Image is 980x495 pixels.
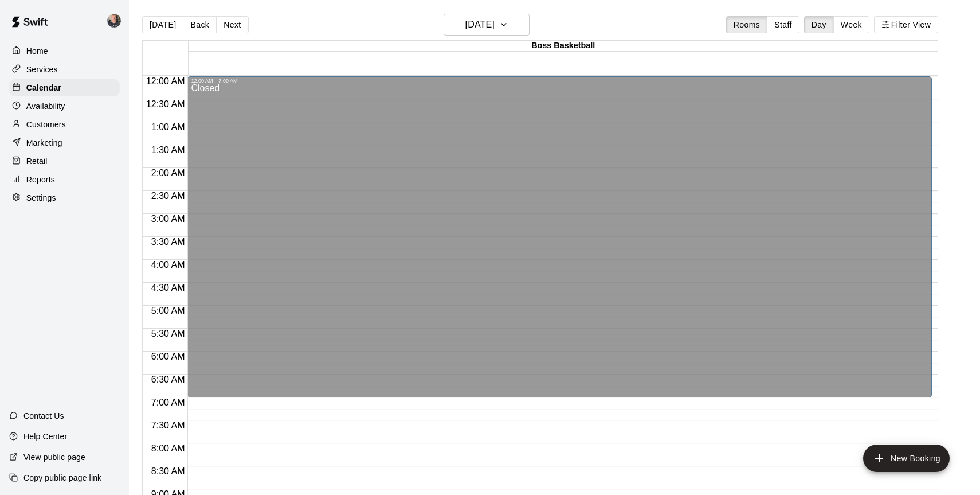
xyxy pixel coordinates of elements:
[148,283,188,293] span: 4:30 AM
[9,42,120,60] a: Home
[9,98,120,115] a: Availability
[874,16,938,33] button: Filter View
[23,410,64,422] p: Contact Us
[148,122,188,132] span: 1:00 AM
[444,14,530,36] button: [DATE]
[148,260,188,270] span: 4:00 AM
[148,329,188,338] span: 5:30 AM
[148,306,188,315] span: 5:00 AM
[148,420,188,430] span: 7:30 AM
[9,61,120,78] a: Services
[9,116,120,133] a: Customers
[148,168,188,178] span: 2:00 AM
[26,64,58,75] p: Services
[191,84,928,402] div: Closed
[23,431,67,442] p: Help Center
[26,137,62,149] p: Marketing
[767,16,799,33] button: Staff
[9,134,120,151] a: Marketing
[148,352,188,361] span: 6:00 AM
[183,16,217,33] button: Back
[107,14,121,28] img: Logan Garvin
[142,16,183,33] button: [DATE]
[26,174,55,185] p: Reports
[26,192,56,204] p: Settings
[187,76,932,397] div: 12:00 AM – 7:00 AM: Closed
[216,16,248,33] button: Next
[9,79,120,96] a: Calendar
[863,445,950,472] button: add
[189,41,938,52] div: Boss Basketball
[26,119,66,130] p: Customers
[23,451,85,463] p: View public page
[9,171,120,188] a: Reports
[105,9,129,32] div: Logan Garvin
[148,191,188,201] span: 2:30 AM
[26,155,48,167] p: Retail
[191,78,928,84] div: 12:00 AM – 7:00 AM
[148,375,188,384] span: 6:30 AM
[804,16,834,33] button: Day
[26,82,61,93] p: Calendar
[148,145,188,155] span: 1:30 AM
[26,45,48,57] p: Home
[465,17,495,33] h6: [DATE]
[148,237,188,247] span: 3:30 AM
[148,466,188,476] span: 8:30 AM
[143,76,188,86] span: 12:00 AM
[23,472,101,484] p: Copy public page link
[148,397,188,407] span: 7:00 AM
[148,214,188,224] span: 3:00 AM
[148,443,188,453] span: 8:00 AM
[833,16,869,33] button: Week
[726,16,767,33] button: Rooms
[9,189,120,206] a: Settings
[9,153,120,170] a: Retail
[26,100,65,112] p: Availability
[143,99,188,109] span: 12:30 AM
